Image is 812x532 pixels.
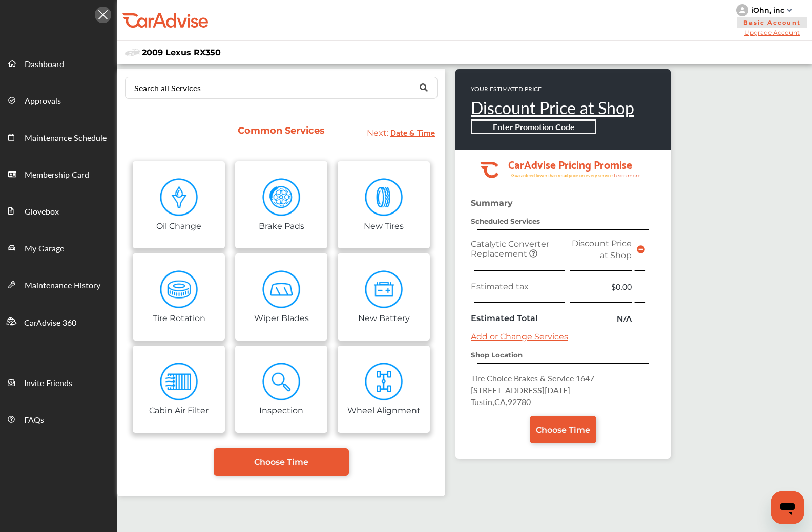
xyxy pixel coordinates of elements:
[24,377,72,390] span: Invite Friends
[236,125,327,136] div: Common Services
[1,266,117,303] a: Maintenance History
[365,270,403,309] img: NX+4s2Ya++R3Ya3rlPlcYdj2V9n9vqA38MHjAXQAAAABJRU5ErkJggg==
[25,58,64,71] span: Dashboard
[390,125,435,139] span: Date & Time
[568,278,634,295] td: $0.00
[254,311,309,323] div: Wiper Blades
[24,414,44,427] span: FAQs
[508,155,632,173] tspan: CarAdvise Pricing Promise
[365,178,403,217] img: C9BGlyV+GqWIAAAAABJRU5ErkJggg==
[25,95,61,108] span: Approvals
[160,178,198,217] img: wcoFAocxp4P6AAAAABJRU5ErkJggg==
[471,96,634,119] a: Discount Price at Shop
[468,278,568,295] td: Estimated tax
[153,311,205,323] div: Tire Rotation
[751,6,784,15] div: iOhn, inc
[572,239,632,260] span: Discount Price at Shop
[787,9,792,12] img: sCxJUJ+qAmfqhQGDUl18vwLg4ZYJ6CxN7XmbOMBAAAAAElFTkSuQmCC
[471,239,549,259] span: Catalytic Converter Replacement
[149,403,209,415] div: Cabin Air Filter
[338,346,430,433] a: Wheel Alignment
[338,161,430,248] a: New Tires
[160,363,198,401] img: DxW3bQHYXT2PAAAAAElFTkSuQmCC
[1,229,117,266] a: My Garage
[471,351,523,359] strong: Shop Location
[468,310,568,327] td: Estimated Total
[25,279,100,292] span: Maintenance History
[338,253,430,341] a: New Battery
[262,363,301,401] img: h2VH4H9IKrS5PeYdegAAAABJRU5ErkJggg==
[736,4,748,16] img: knH8PDtVvWoAbQRylUukY18CTiRevjo20fAtgn5MLBQj4uumYvk2MzTtcAIzfGAtb1XOLVMAvhLuqoNAbL4reqehy0jehNKdM...
[471,198,513,208] strong: Summary
[347,403,421,415] div: Wheel Alignment
[25,205,59,219] span: Glovebox
[493,121,575,133] b: Enter Promotion Code
[262,270,301,309] img: T5xB6yrcwAAAAABJRU5ErkJggg==
[134,84,201,92] div: Search all Services
[1,81,117,118] a: Approvals
[511,172,614,179] tspan: Guaranteed lower than retail price on every service.
[358,311,410,323] div: New Battery
[1,155,117,192] a: Membership Card
[133,161,225,248] a: Oil Change
[95,7,111,23] img: Icon.5fd9dcc7.svg
[133,346,225,433] a: Cabin Air Filter
[142,48,221,57] span: 2009 Lexus RX350
[471,332,568,342] a: Add or Change Services
[471,396,531,408] span: Tustin , CA , 92780
[133,253,225,341] a: Tire Rotation
[259,403,303,415] div: Inspection
[156,219,201,231] div: Oil Change
[471,372,594,384] span: Tire Choice Brakes & Service 1647
[160,270,198,309] img: ASPTpwwLVD94AAAAAElFTkSuQmCC
[471,384,570,396] span: [STREET_ADDRESS][DATE]
[24,316,76,330] span: CarAdvise 360
[25,132,107,145] span: Maintenance Schedule
[254,457,308,467] span: Choose Time
[125,46,140,59] img: placeholder_car.fcab19be.svg
[614,173,641,178] tspan: Learn more
[1,118,117,155] a: Maintenance Schedule
[1,45,117,81] a: Dashboard
[214,448,349,476] a: Choose Time
[568,310,634,327] td: N/A
[235,346,327,433] a: Inspection
[536,425,590,435] span: Choose Time
[471,84,634,93] p: YOUR ESTIMATED PRICE
[736,29,808,36] span: Upgrade Account
[471,217,540,225] strong: Scheduled Services
[25,168,89,182] span: Membership Card
[262,178,301,217] img: wBxtUMBELdeMgAAAABJRU5ErkJggg==
[259,219,304,231] div: Brake Pads
[364,219,404,231] div: New Tires
[737,17,807,28] span: Basic Account
[235,161,327,248] a: Brake Pads
[25,242,64,256] span: My Garage
[367,128,435,138] a: Next: Date & Time
[771,491,804,524] iframe: Button to launch messaging window
[235,253,327,341] a: Wiper Blades
[365,363,403,401] img: wOSvEehpHHUGwAAAABJRU5ErkJggg==
[1,192,117,229] a: Glovebox
[530,416,596,443] a: Choose Time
